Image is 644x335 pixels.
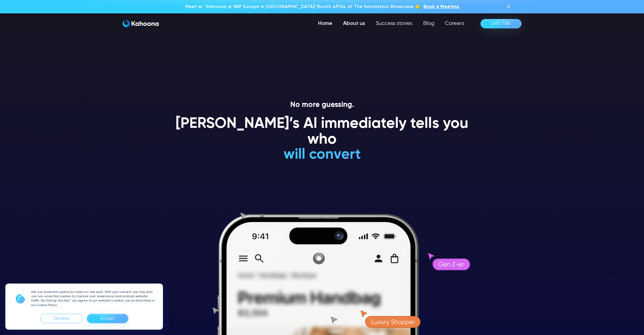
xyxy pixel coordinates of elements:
a: Book a Meeting [423,3,459,10]
div: Decline [54,314,69,323]
a: home [123,20,159,28]
div: Accept [100,314,115,323]
div: Decline [40,314,83,323]
a: Let’s Talk! [481,19,522,28]
g: Gen Z-er [439,262,464,266]
p: We use essential cookies to make our site work. With your consent, we may also use non-essential ... [31,290,157,307]
g: Luxury Shopper [372,319,415,325]
p: No more guessing. [169,100,475,110]
h1: [PERSON_NAME]’s AI immediately tells you who [169,116,475,148]
a: Careers [440,18,470,29]
a: About us [338,18,370,29]
h1: will convert [243,147,401,163]
div: Let’s Talk! [491,19,511,28]
a: Success stories [370,18,418,29]
a: Blog [418,18,440,29]
a: Home [313,18,338,29]
span: Book a Meeting [423,4,459,9]
img: Kahoona logo white [123,20,159,27]
p: Meet w/ Kahoona @ NRF Europe in [GEOGRAPHIC_DATA]! Booth 4P124 at The Innovators Showcase 👉 [185,3,421,10]
div: Accept [87,314,128,323]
